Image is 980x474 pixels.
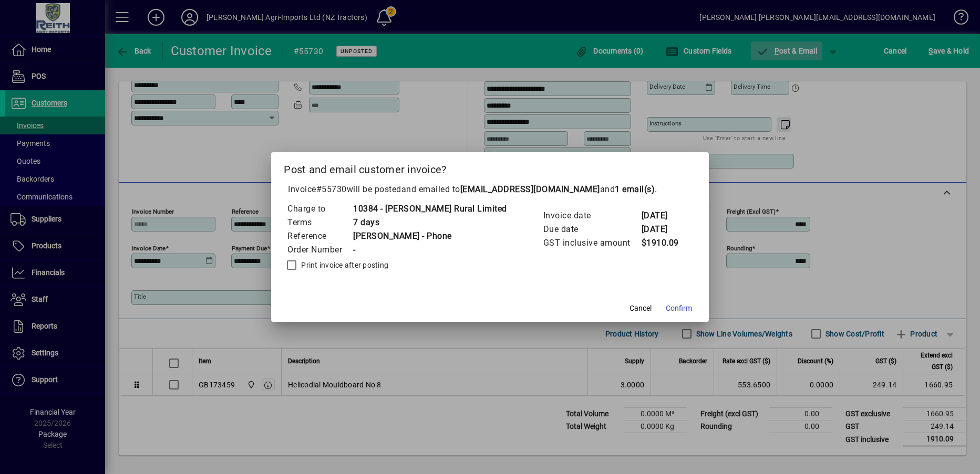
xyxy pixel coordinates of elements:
[543,236,641,250] td: GST inclusive amount
[271,152,709,183] h2: Post and email customer invoice?
[401,184,655,194] span: and emailed to
[641,209,683,223] td: [DATE]
[460,184,600,194] b: [EMAIL_ADDRESS][DOMAIN_NAME]
[287,216,353,229] td: Terms
[600,184,655,194] span: and
[641,223,683,236] td: [DATE]
[287,202,353,216] td: Charge to
[287,229,353,243] td: Reference
[543,209,641,223] td: Invoice date
[641,236,683,250] td: $1910.09
[543,223,641,236] td: Due date
[666,303,692,314] span: Confirm
[353,229,507,243] td: [PERSON_NAME] - Phone
[353,243,507,257] td: -
[662,299,696,318] button: Confirm
[353,216,507,229] td: 7 days
[615,184,655,194] b: 1 email(s)
[287,243,353,257] td: Order Number
[624,299,657,318] button: Cancel
[316,184,347,194] span: #55730
[299,260,388,270] label: Print invoice after posting
[284,183,696,196] p: Invoice will be posted .
[630,303,652,314] span: Cancel
[353,202,507,216] td: 10384 - [PERSON_NAME] Rural Limited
